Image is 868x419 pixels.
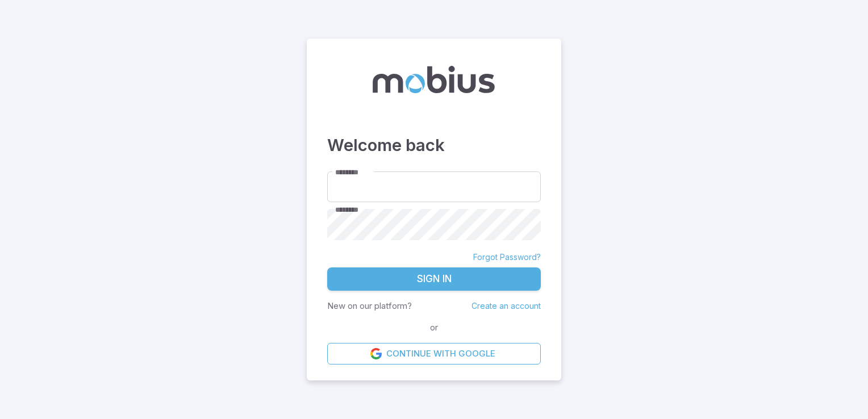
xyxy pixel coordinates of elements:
[473,252,541,263] a: Forgot Password?
[327,133,541,158] h3: Welcome back
[427,321,441,334] span: or
[327,343,541,364] a: Continue with Google
[327,300,412,312] p: New on our platform?
[327,267,541,291] button: Sign In
[471,301,541,311] a: Create an account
